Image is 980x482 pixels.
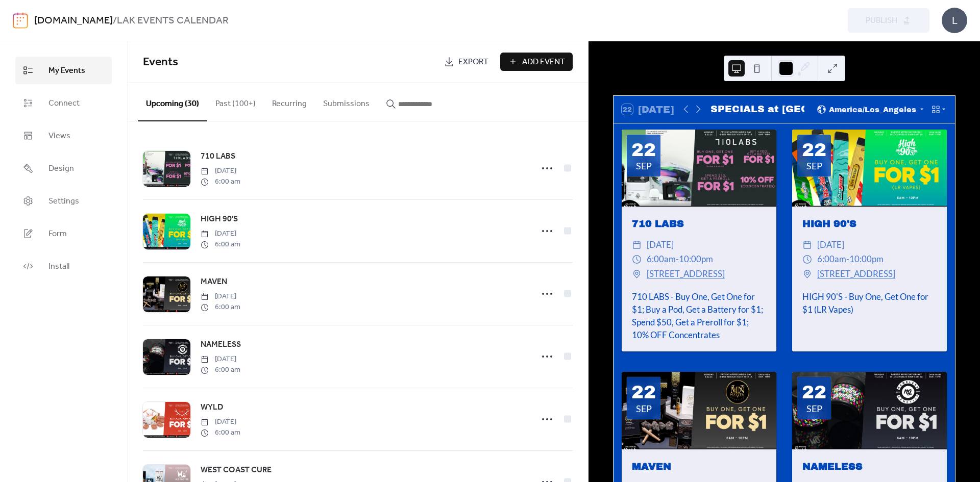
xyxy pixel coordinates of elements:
button: Recurring [264,83,315,120]
a: [STREET_ADDRESS] [817,267,895,282]
a: HIGH 90'S [201,213,238,226]
span: - [676,252,679,267]
span: Export [458,56,488,68]
button: Add Event [500,53,573,71]
a: Install [15,252,112,280]
span: - [846,252,849,267]
span: [DATE] [201,166,240,176]
span: 6:00 am [201,302,240,313]
span: 710 LABS [201,150,235,163]
div: 22 [631,383,656,401]
a: [DOMAIN_NAME] [34,11,113,31]
img: logo [13,12,28,29]
span: Connect [48,97,80,110]
span: 6:00 am [201,427,240,438]
div: 22 [802,141,826,159]
a: Design [15,155,112,182]
div: Sep [636,404,652,413]
span: America/Los_Angeles [829,106,916,113]
button: Past (100+) [207,83,264,120]
span: My Events [48,65,85,77]
span: [DATE] [201,229,240,239]
span: 6:00 am [201,176,240,187]
a: [STREET_ADDRESS] [647,267,725,282]
a: Export [436,53,496,71]
span: [DATE] [647,238,674,252]
span: Views [48,130,70,142]
div: Sep [806,161,822,170]
span: 6:00am [647,252,676,267]
span: Design [48,163,74,175]
a: NAMELESS [201,338,241,351]
div: ​ [632,238,642,252]
a: MAVEN [201,275,227,289]
a: Form [15,220,112,247]
a: 710 LABS [201,150,235,163]
div: HIGH 90'S - Buy One, Get One for $1 (LR Vapes) [792,290,947,316]
span: WYLD [201,401,223,414]
div: SPECIALS at [GEOGRAPHIC_DATA] [710,102,804,117]
div: 710 LABS [622,217,776,232]
div: MAVEN [622,460,776,474]
a: Views [15,122,112,149]
a: WYLD [201,401,223,414]
span: [DATE] [201,354,240,365]
div: 710 LABS - Buy One, Get One for $1; Buy a Pod, Get a Battery for $1; Spend $50, Get a Preroll for... [622,290,776,342]
div: ​ [802,238,812,252]
span: Add Event [522,56,565,68]
span: 6:00 am [201,365,240,375]
div: ​ [802,252,812,267]
a: Settings [15,187,112,215]
span: [DATE] [201,291,240,302]
b: / [113,11,117,31]
div: ​ [632,252,642,267]
div: ​ [632,267,642,282]
span: MAVEN [201,276,227,288]
span: WEST COAST CURE [201,464,272,476]
b: LAK EVENTS CALENDAR [117,11,229,31]
div: Sep [636,161,652,170]
button: Upcoming (30) [138,83,207,121]
span: 10:00pm [849,252,884,267]
span: 6:00 am [201,239,240,250]
span: Events [143,51,178,73]
span: [DATE] [201,417,240,427]
button: Submissions [315,83,378,120]
a: My Events [15,57,112,84]
div: HIGH 90'S [792,217,947,232]
div: 22 [631,141,656,159]
a: Connect [15,89,112,117]
span: 6:00am [817,252,846,267]
span: Settings [48,195,79,208]
div: Sep [806,404,822,413]
div: NAMELESS [792,460,947,474]
div: L [942,8,967,33]
a: WEST COAST CURE [201,464,272,477]
div: 22 [802,383,826,401]
div: ​ [802,267,812,282]
span: [DATE] [817,238,844,252]
span: Install [48,261,69,273]
span: Form [48,228,67,240]
span: 10:00pm [679,252,713,267]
